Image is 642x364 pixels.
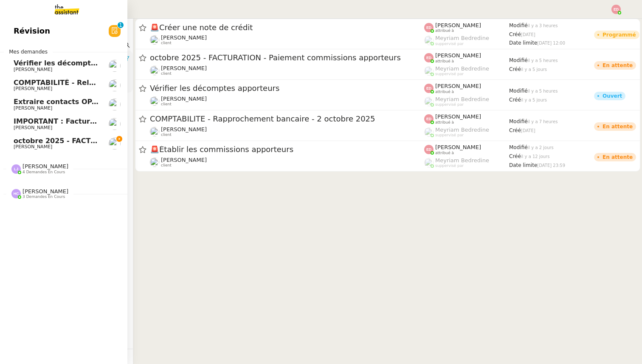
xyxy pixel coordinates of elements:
[424,36,434,45] img: users%2FaellJyylmXSg4jqeVbanehhyYJm1%2Favatar%2Fprofile-pic%20(4).png
[603,63,633,68] div: En attente
[521,98,547,102] span: il y a 5 jours
[435,52,481,59] span: [PERSON_NAME]
[509,66,521,72] span: Créé
[603,155,633,160] div: En attente
[424,158,434,167] img: users%2FaellJyylmXSg4jqeVbanehhyYJm1%2Favatar%2Fprofile-pic%20(4).png
[521,32,535,37] span: [DATE]
[435,28,454,33] span: attribué à
[528,89,558,93] span: il y a 5 heures
[14,59,144,67] span: Vérifier les décomptes apporteurs
[14,79,268,87] span: COMPTABILITÉ - Relance des primes GoldenCare impayées- [DATE]
[424,127,434,137] img: users%2FaellJyylmXSg4jqeVbanehhyYJm1%2Favatar%2Fprofile-pic%20(4).png
[161,126,207,133] span: [PERSON_NAME]
[603,93,622,99] div: Ouvert
[603,124,633,129] div: En attente
[109,60,121,72] img: users%2F0zQGGmvZECeMseaPawnreYAQQyS2%2Favatar%2Feddadf8a-b06f-4db9-91c4-adeed775bb0f
[435,72,464,76] span: suppervisé par
[424,66,434,76] img: users%2FaellJyylmXSg4jqeVbanehhyYJm1%2Favatar%2Fprofile-pic%20(4).png
[150,66,159,75] img: users%2F0zQGGmvZECeMseaPawnreYAQQyS2%2Favatar%2Feddadf8a-b06f-4db9-91c4-adeed775bb0f
[109,99,121,110] img: users%2FJFLd9nv9Xedc5sw3Tv0uXAOtmPa2%2Favatar%2F614c234d-a034-4f22-a3a9-e3102a8b8590
[161,157,207,163] span: [PERSON_NAME]
[537,41,565,45] span: [DATE] 12:00
[435,65,489,72] span: Meyriam Bedredine
[509,23,528,28] span: Modifié
[509,97,521,103] span: Créé
[150,24,424,31] span: Créer une note de crédit
[150,158,159,167] img: users%2F0zQGGmvZECeMseaPawnreYAQQyS2%2Favatar%2Feddadf8a-b06f-4db9-91c4-adeed775bb0f
[150,85,424,92] span: Vérifier les décomptes apporteurs
[109,138,121,150] img: users%2F0zQGGmvZECeMseaPawnreYAQQyS2%2Favatar%2Feddadf8a-b06f-4db9-91c4-adeed775bb0f
[528,23,558,28] span: il y a 3 heures
[435,157,489,164] span: Meyriam Bedredine
[435,102,464,107] span: suppervisé par
[424,113,509,124] app-user-label: attribué à
[435,90,454,94] span: attribué à
[509,162,537,168] span: Date limite
[11,189,21,198] img: svg
[424,145,434,154] img: svg
[4,48,53,56] span: Mes demandes
[161,71,172,76] span: client
[509,57,528,63] span: Modifié
[521,154,550,159] span: il y a 12 jours
[14,98,228,106] span: Extraire contacts OPAL résidents [DEMOGRAPHIC_DATA]
[528,58,558,63] span: il y a 5 heures
[23,188,68,195] span: [PERSON_NAME]
[161,102,172,107] span: client
[509,40,537,46] span: Date limite
[435,96,489,102] span: Meyriam Bedredine
[537,163,565,168] span: [DATE] 23:59
[23,170,65,175] span: 4 demandes en cours
[528,145,554,150] span: il y a 2 jours
[424,35,509,46] app-user-label: suppervisé par
[150,65,424,76] app-user-detailed-label: client
[435,22,481,28] span: [PERSON_NAME]
[435,113,481,120] span: [PERSON_NAME]
[603,32,636,37] div: Programmé
[435,164,464,168] span: suppervisé par
[119,22,122,30] p: 1
[424,96,509,107] app-user-label: suppervisé par
[150,126,424,137] app-user-detailed-label: client
[611,5,621,14] img: svg
[109,79,121,91] img: users%2F0zQGGmvZECeMseaPawnreYAQQyS2%2Favatar%2Feddadf8a-b06f-4db9-91c4-adeed775bb0f
[528,119,558,124] span: il y a 7 heures
[14,125,52,130] span: [PERSON_NAME]
[150,127,159,136] img: users%2Fa6PbEmLwvGXylUqKytRPpDpAx153%2Favatar%2Ffanny.png
[161,133,172,137] span: client
[161,41,172,45] span: client
[161,65,207,71] span: [PERSON_NAME]
[150,115,424,123] span: COMPTABILITE - Rapprochement bancaire - 2 octobre 2025
[150,54,424,62] span: octobre 2025 - FACTURATION - Paiement commissions apporteurs
[509,153,521,159] span: Créé
[14,117,203,125] span: IMPORTANT : Facture de [PERSON_NAME] a payer
[23,163,68,169] span: [PERSON_NAME]
[521,128,535,133] span: [DATE]
[109,118,121,130] img: users%2FJFLd9nv9Xedc5sw3Tv0uXAOtmPa2%2Favatar%2F614c234d-a034-4f22-a3a9-e3102a8b8590
[14,25,50,37] span: Révision
[150,146,424,153] span: Établir les commissions apporteurs
[161,163,172,168] span: client
[435,127,489,133] span: Meyriam Bedredine
[424,97,434,106] img: users%2FaellJyylmXSg4jqeVbanehhyYJm1%2Favatar%2Fprofile-pic%20(4).png
[435,120,454,125] span: attribué à
[424,23,434,32] img: svg
[150,23,159,32] span: 🚨
[150,157,424,168] app-user-detailed-label: client
[161,96,207,102] span: [PERSON_NAME]
[14,144,52,150] span: [PERSON_NAME]
[435,144,481,150] span: [PERSON_NAME]
[424,114,434,124] img: svg
[424,22,509,33] app-user-label: attribué à
[14,86,52,91] span: [PERSON_NAME]
[509,88,528,94] span: Modifié
[424,53,434,62] img: svg
[424,127,509,138] app-user-label: suppervisé par
[150,96,159,106] img: users%2F0zQGGmvZECeMseaPawnreYAQQyS2%2Favatar%2Feddadf8a-b06f-4db9-91c4-adeed775bb0f
[435,42,464,46] span: suppervisé par
[509,127,521,133] span: Créé
[11,164,21,174] img: svg
[509,119,528,124] span: Modifié
[14,105,52,111] span: [PERSON_NAME]
[509,31,521,37] span: Créé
